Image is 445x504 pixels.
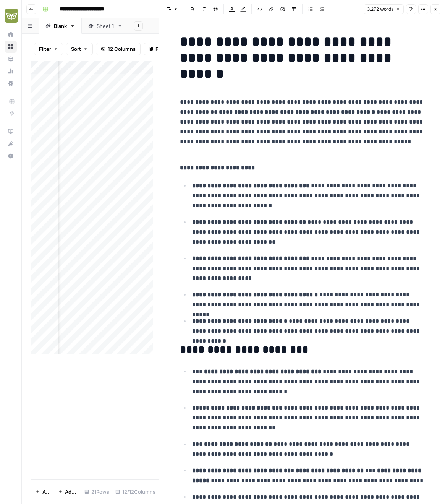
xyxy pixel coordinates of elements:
button: 12 Columns [96,43,141,55]
div: 21 Rows [81,486,112,498]
div: 12/12 Columns [112,486,159,498]
button: Workspace: Evergreen Media [5,6,17,25]
a: Blank [39,18,82,34]
span: Add 10 Rows [65,488,77,496]
button: Add 10 Rows [53,486,81,498]
span: Add Row [42,488,49,496]
a: Your Data [5,53,17,65]
button: Filter [34,43,63,55]
span: 3.272 words [367,6,393,13]
button: What's new? [5,138,17,150]
button: 3.272 words [364,4,404,14]
span: 12 Columns [108,45,136,53]
button: Help + Support [5,150,17,162]
button: Add Row [31,486,53,498]
div: Blank [54,22,67,30]
a: Usage [5,65,17,77]
img: Evergreen Media Logo [5,9,18,23]
a: Settings [5,77,17,89]
div: What's new? [5,138,16,150]
a: Home [5,28,17,41]
a: Sheet 1 [82,18,129,34]
span: Sort [71,45,81,53]
button: Freeze Columns [144,43,200,55]
a: Browse [5,41,17,53]
span: Filter [39,45,51,53]
div: Sheet 1 [97,22,114,30]
a: AirOps Academy [5,125,17,138]
button: Sort [66,43,93,55]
